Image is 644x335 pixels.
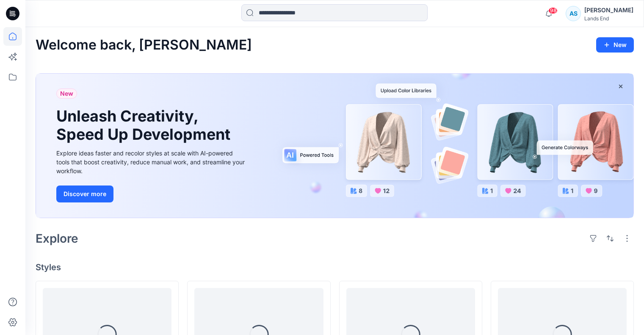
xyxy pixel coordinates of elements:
[56,185,247,202] a: Discover more
[548,7,558,14] span: 98
[584,15,633,22] div: Lands End
[36,37,252,53] h2: Welcome back, [PERSON_NAME]
[36,262,634,272] h4: Styles
[60,89,73,99] span: New
[56,107,234,144] h1: Unleash Creativity, Speed Up Development
[36,232,78,245] h2: Explore
[56,185,113,202] button: Discover more
[584,5,633,15] div: [PERSON_NAME]
[596,37,634,53] button: New
[56,149,247,175] div: Explore ideas faster and recolor styles at scale with AI-powered tools that boost creativity, red...
[566,6,581,21] div: AS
